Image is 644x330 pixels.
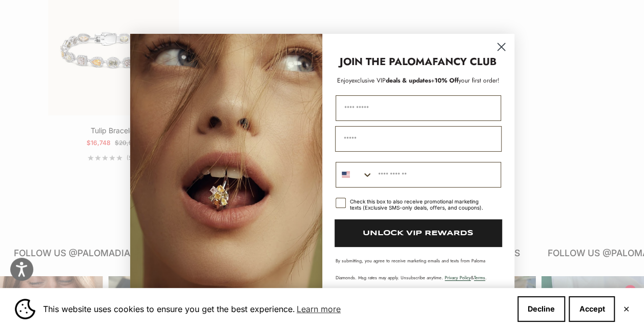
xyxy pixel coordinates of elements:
button: Search Countries [336,162,373,187]
img: United States [342,171,350,179]
button: UNLOCK VIP REWARDS [335,219,502,247]
button: Decline [517,296,565,322]
span: This website uses cookies to ensure you get the best experience. [43,301,509,317]
span: Enjoy [337,76,351,85]
span: + your first order! [431,76,500,85]
a: Learn more [295,301,342,317]
strong: JOIN THE PALOMA [340,54,432,69]
input: First Name [336,95,501,121]
a: Terms [474,274,485,281]
span: & . [445,274,487,281]
input: Email [335,126,502,152]
strong: FANCY CLUB [432,54,496,69]
img: Loading... [130,34,322,296]
a: Privacy Policy [445,274,471,281]
span: 10% Off [434,76,459,85]
span: exclusive VIP [351,76,386,85]
button: Close dialog [492,38,510,56]
p: By submitting, you agree to receive marketing emails and texts from Paloma Diamonds. Msg rates ma... [336,257,501,281]
button: Accept [569,296,615,322]
button: Close [622,306,629,312]
img: Cookie banner [15,299,35,319]
div: Check this box to also receive promotional marketing texts (Exclusive SMS-only deals, offers, and... [350,198,489,211]
input: Phone Number [373,162,501,187]
span: deals & updates [351,76,431,85]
